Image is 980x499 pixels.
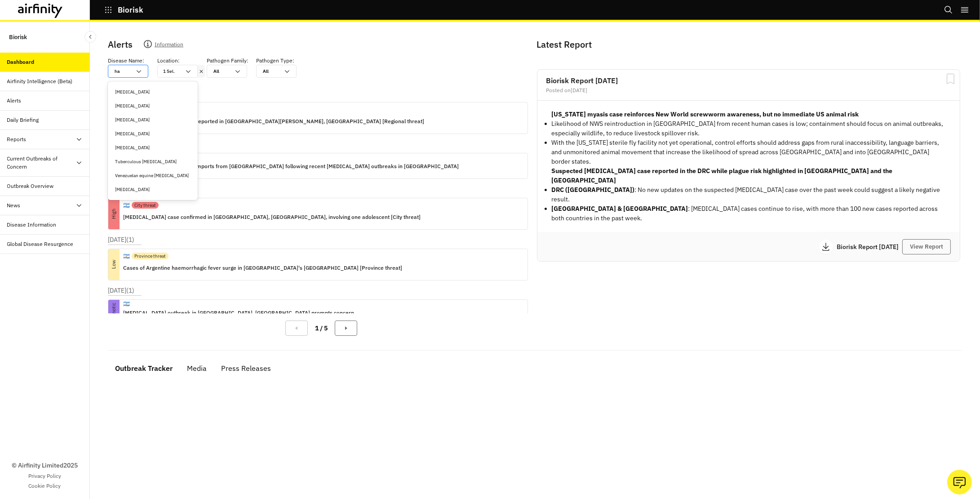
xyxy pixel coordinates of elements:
p: © Airfinity Limited 2025 [12,461,78,470]
p: Likelihood of NWS reintroduction in [GEOGRAPHIC_DATA] from recent human cases is low; containment... [552,119,946,138]
div: Outbreak Tracker [115,361,173,375]
p: Alerts [108,38,133,51]
p: Chile has suspended poultry imports from [GEOGRAPHIC_DATA] following recent [MEDICAL_DATA] outbre... [123,161,459,171]
button: Biorisk [104,2,143,18]
p: Biorisk [9,29,27,45]
p: High [98,208,129,219]
div: Venezuelan equine [MEDICAL_DATA] [115,172,191,179]
div: [MEDICAL_DATA] [115,130,191,137]
p: Pathogen Type : [256,57,294,65]
a: Privacy Policy [28,472,61,480]
p: Information [155,40,183,52]
div: [MEDICAL_DATA] [115,144,191,151]
strong: [GEOGRAPHIC_DATA] & [GEOGRAPHIC_DATA] [552,205,688,213]
button: Search [944,2,953,18]
strong: Suspected [MEDICAL_DATA] case reported in the DRC while plague risk highlighted in [GEOGRAPHIC_DA... [552,167,893,184]
button: Ask our analysts [947,470,972,495]
p: Location : [157,57,180,65]
button: Close Sidebar [84,31,96,43]
p: Pathogen Family : [207,57,248,65]
svg: Bookmark Report [945,73,956,85]
div: [MEDICAL_DATA] [115,186,191,193]
div: Posted on [DATE] [546,88,951,93]
div: Airfinity Intelligence (Beta) [7,77,73,85]
div: Outbreak Overview [7,182,54,190]
div: News [7,201,21,209]
p: Zoonotic [102,307,127,318]
p: 🇦🇷 [123,252,130,260]
div: Alerts [7,97,22,105]
div: [MEDICAL_DATA] [115,116,191,123]
p: Biorisk [118,6,143,14]
p: [DATE] ( 1 ) [108,235,134,245]
strong: DRC ([GEOGRAPHIC_DATA]) [552,186,635,194]
p: First [MEDICAL_DATA] death reported in [GEOGRAPHIC_DATA][PERSON_NAME], [GEOGRAPHIC_DATA] [Regiona... [123,116,424,126]
p: [MEDICAL_DATA] case confirmed in [GEOGRAPHIC_DATA], [GEOGRAPHIC_DATA], involving one adolescent [... [123,212,421,222]
div: Tuberculous [MEDICAL_DATA] [115,158,191,165]
p: Low [98,259,129,270]
p: [MEDICAL_DATA] outbreak in [GEOGRAPHIC_DATA], [GEOGRAPHIC_DATA] prompts concern [123,308,354,318]
div: Global Disease Resurgence [7,240,74,248]
div: [MEDICAL_DATA] [115,102,191,109]
li: : No new updates on the suspected [MEDICAL_DATA] case over the past week could suggest a likely n... [552,185,946,204]
div: [MEDICAL_DATA] [115,89,191,95]
p: [DATE] ( 1 ) [108,286,134,295]
p: Latest Report [537,38,959,51]
p: Province threat [134,253,166,259]
div: Daily Briefing [7,116,39,124]
a: Cookie Policy [29,482,61,490]
p: : [MEDICAL_DATA] cases continue to rise, with more than 100 new cases reported across both countr... [552,204,946,223]
button: View Report [902,239,951,254]
h2: Biorisk Report [DATE] [546,77,951,84]
p: 🇦🇷 [123,300,130,308]
div: Press Releases [221,361,271,375]
p: With the [US_STATE] sterile fly facility not yet operational, control efforts should address gaps... [552,138,946,166]
button: Next Page [335,321,357,336]
p: Disease Name : [108,57,144,65]
p: Cases of Argentine haemorrhagic fever surge in [GEOGRAPHIC_DATA]'s [GEOGRAPHIC_DATA] [Province th... [123,263,402,273]
p: Biorisk Report [DATE] [837,244,902,250]
p: City threat [134,202,156,209]
div: Disease Information [7,221,57,229]
p: 🇦🇷 [123,201,130,209]
strong: [US_STATE] myasis case reinforces New World screwworm awareness, but no immediate US animal risk [552,110,859,118]
p: 1 / 5 [315,324,328,333]
div: Current Outbreaks of Concern [7,155,75,171]
div: Media [187,361,207,375]
div: Dashboard [7,58,35,66]
div: 1 Sel. [158,65,185,77]
div: Reports [7,135,27,143]
button: Previous Page [285,321,308,336]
